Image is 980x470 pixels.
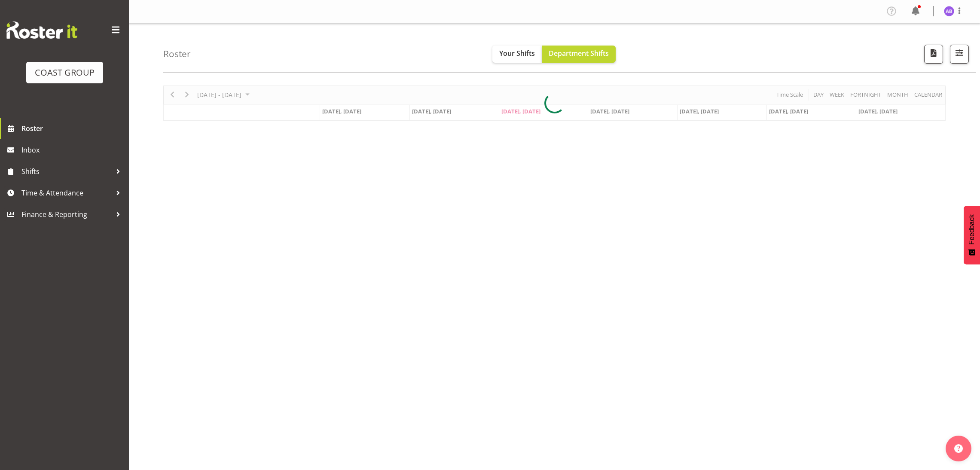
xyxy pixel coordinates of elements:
[924,45,943,64] button: Download a PDF of the roster according to the set date range.
[499,49,535,58] span: Your Shifts
[964,206,980,264] button: Feedback - Show survey
[492,46,542,63] button: Your Shifts
[549,49,609,58] span: Department Shifts
[21,143,125,156] span: Inbox
[6,21,77,39] img: Rosterit website logo
[944,6,954,16] img: amy-buchanan3142.jpg
[35,66,95,79] div: COAST GROUP
[954,444,963,453] img: help-xxl-2.png
[542,46,616,63] button: Department Shifts
[21,122,125,135] span: Roster
[21,165,112,178] span: Shifts
[163,49,191,59] h4: Roster
[21,186,112,199] span: Time & Attendance
[21,208,112,221] span: Finance & Reporting
[950,45,969,64] button: Filter Shifts
[968,214,976,244] span: Feedback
